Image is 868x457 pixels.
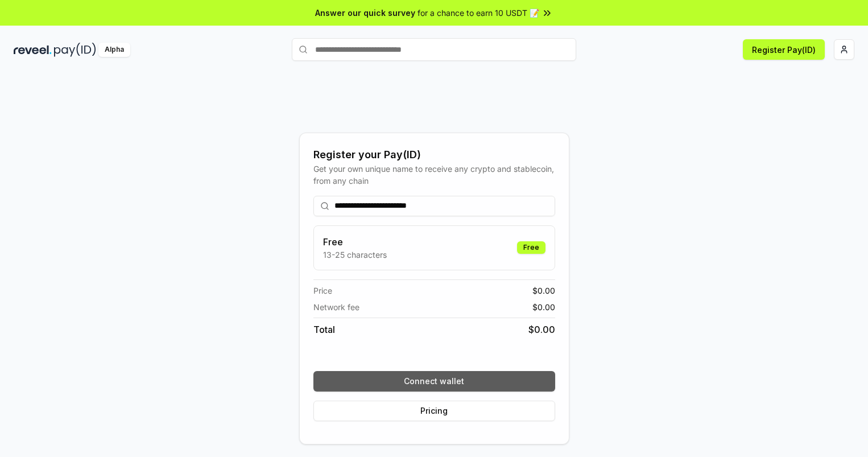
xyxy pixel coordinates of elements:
[528,323,555,336] span: $ 0.00
[313,147,555,163] div: Register your Pay(ID)
[532,285,555,297] span: $ 0.00
[98,43,130,57] div: Alpha
[313,401,555,421] button: Pricing
[743,39,825,60] button: Register Pay(ID)
[313,323,335,336] span: Total
[418,7,539,19] span: for a chance to earn 10 USDT 📝
[313,371,555,392] button: Connect wallet
[323,235,387,249] h3: Free
[315,7,415,19] span: Answer our quick survey
[313,285,332,297] span: Price
[532,301,555,313] span: $ 0.00
[313,163,555,187] div: Get your own unique name to receive any crypto and stablecoin, from any chain
[517,241,545,254] div: Free
[54,43,96,57] img: pay_id
[323,249,387,261] p: 13-25 characters
[313,301,359,313] span: Network fee
[14,43,52,57] img: reveel_dark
